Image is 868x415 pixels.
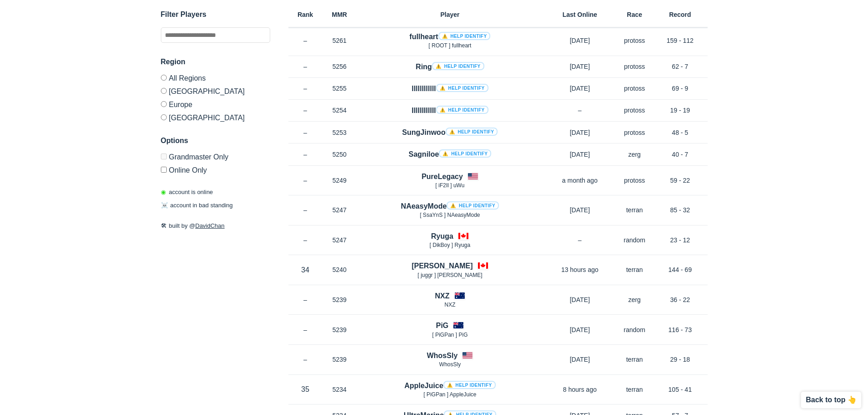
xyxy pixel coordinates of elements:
[432,332,467,338] span: [ PiGPan ] PiG
[616,265,653,274] p: terran
[288,236,323,245] p: –
[323,205,357,215] p: 5247
[323,106,357,115] p: 5254
[161,9,270,20] h3: Filter Players
[616,355,653,364] p: terran
[544,355,616,364] p: [DATE]
[446,128,498,136] a: ⚠️ Help identify
[653,150,708,159] p: 40 - 7
[806,396,857,404] p: Back to top 👆
[288,128,323,137] p: –
[616,11,653,18] h6: Race
[323,11,357,18] h6: MMR
[161,101,167,107] input: Europe
[616,106,653,115] p: protoss
[288,84,323,93] p: –
[544,265,616,274] p: 13 hours ago
[411,261,473,271] h4: [PERSON_NAME]
[436,182,465,189] span: [ iF2Il ] uWu
[323,36,357,45] p: 5261
[616,385,653,394] p: terran
[653,295,708,304] p: 36 - 22
[616,325,653,334] p: random
[288,205,323,215] p: –
[161,222,167,229] span: 🛠
[616,236,653,245] p: random
[544,385,616,394] p: 8 hours ago
[416,61,484,72] h4: Ring
[616,295,653,304] p: zerg
[447,201,499,210] a: ⚠️ Help identify
[402,127,498,138] h4: SungJinwoo
[161,88,167,94] input: [GEOGRAPHIC_DATA]
[195,222,225,229] a: DavidChan
[161,154,270,163] label: Only Show accounts currently in Grandmaster
[288,265,323,275] p: 34
[288,295,323,304] p: –
[410,31,491,42] h4: fullheart
[653,36,708,45] p: 159 - 112
[161,189,166,195] span: ◉
[616,62,653,71] p: protoss
[161,114,167,120] input: [GEOGRAPHIC_DATA]
[616,128,653,137] p: protoss
[161,111,270,122] label: [GEOGRAPHIC_DATA]
[420,212,480,218] span: [ SsaYnS ] NAeasyMode
[544,106,616,115] p: –
[161,154,167,159] input: Grandmaster Only
[431,231,453,241] h4: Ryuga
[439,361,461,368] span: WhosSly
[161,188,213,197] p: account is online
[323,385,357,394] p: 5234
[288,384,323,395] p: 35
[323,355,357,364] p: 5239
[161,97,270,111] label: Europe
[544,176,616,185] p: a month ago
[161,75,167,81] input: All Regions
[288,11,323,18] h6: Rank
[323,84,357,93] p: 5255
[430,242,470,248] span: [ DikBoy ] Ryuga
[439,149,491,158] a: ⚠️ Help identify
[616,176,653,185] p: protoss
[653,265,708,274] p: 144 - 69
[653,84,708,93] p: 69 - 9
[288,36,323,45] p: –
[616,36,653,45] p: protoss
[445,302,456,308] span: NXZ
[161,201,233,210] p: account in bad standing
[653,11,708,18] h6: Record
[409,149,491,159] h4: Sagniloe
[323,128,357,137] p: 5253
[438,32,491,40] a: ⚠️ Help identify
[653,62,708,71] p: 62 - 7
[323,236,357,245] p: 5247
[288,62,323,71] p: –
[544,84,616,93] p: [DATE]
[653,236,708,245] p: 23 - 12
[544,150,616,159] p: [DATE]
[323,325,357,334] p: 5239
[161,163,270,174] label: Only show accounts currently laddering
[161,135,270,146] h3: Options
[288,106,323,115] p: –
[653,205,708,215] p: 85 - 32
[411,83,488,94] h4: llllllllllll
[653,385,708,394] p: 105 - 41
[653,106,708,115] p: 19 - 19
[653,325,708,334] p: 116 - 73
[436,84,488,92] a: ⚠️ Help identify
[401,201,499,211] h4: NAeasyMode
[544,62,616,71] p: [DATE]
[288,355,323,364] p: –
[544,295,616,304] p: [DATE]
[323,265,357,274] p: 5240
[616,205,653,215] p: terran
[161,75,270,84] label: All Regions
[653,176,708,185] p: 59 - 22
[544,236,616,245] p: –
[161,84,270,97] label: [GEOGRAPHIC_DATA]
[161,202,168,209] span: ☠️
[404,380,495,391] h4: AppleJuice
[544,36,616,45] p: [DATE]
